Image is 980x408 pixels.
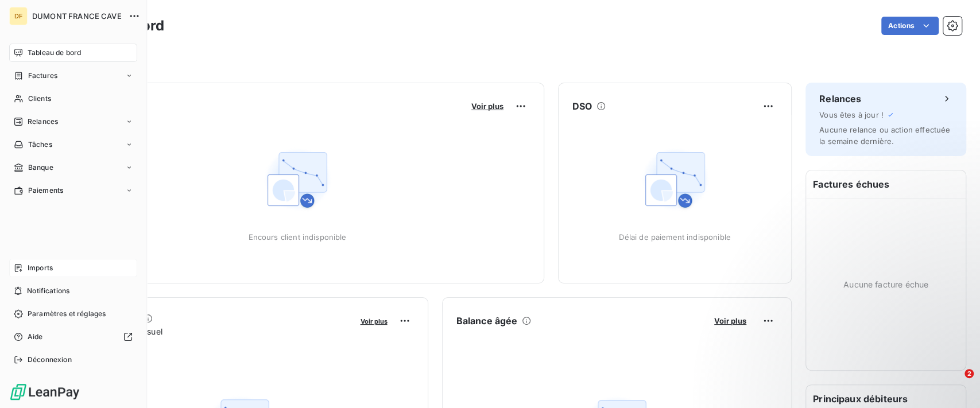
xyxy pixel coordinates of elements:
[9,7,28,25] div: DF
[28,263,53,273] span: Imports
[261,143,334,216] img: Empty state
[28,162,53,173] span: Banque
[28,139,52,150] span: Tâches
[32,11,122,21] span: DUMONT FRANCE CAVE
[28,185,63,196] span: Paiements
[881,17,939,35] button: Actions
[28,116,58,127] span: Relances
[28,309,106,319] span: Paramètres et réglages
[9,328,137,346] a: Aide
[572,99,592,113] h6: DSO
[468,101,507,111] button: Voir plus
[843,278,928,290] span: Aucune facture échue
[711,316,750,326] button: Voir plus
[28,71,57,81] span: Factures
[819,92,861,106] h6: Relances
[619,232,731,242] span: Délai de paiement indisponible
[819,110,884,119] span: Vous êtes à jour !
[361,317,388,325] span: Voir plus
[819,125,950,146] span: Aucune relance ou action effectuée la semaine dernière.
[28,48,81,58] span: Tableau de bord
[65,325,353,337] span: Chiffre d'affaires mensuel
[714,316,746,325] span: Voir plus
[941,369,969,397] iframe: Intercom live chat
[750,297,980,377] iframe: Intercom notifications message
[806,170,966,198] h6: Factures échues
[357,316,391,326] button: Voir plus
[28,355,72,365] span: Déconnexion
[471,102,503,111] span: Voir plus
[27,286,69,296] span: Notifications
[964,369,974,378] span: 2
[248,232,346,242] span: Encours client indisponible
[28,94,51,104] span: Clients
[456,314,518,328] h6: Balance âgée
[638,143,712,216] img: Empty state
[9,383,80,401] img: Logo LeanPay
[28,332,43,342] span: Aide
